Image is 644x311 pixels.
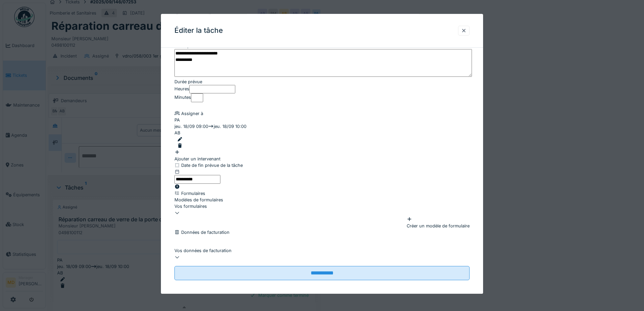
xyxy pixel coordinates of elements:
h3: Éditer la tâche [174,26,223,35]
div: Date de fin prévue de la tâche [174,162,470,169]
div: Ajouter un intervenant [174,149,470,162]
label: Modèles de formulaires [174,197,223,203]
label: Heures [174,86,189,92]
div: Créer un modèle de formulaire [407,216,470,229]
div: AB [174,130,180,136]
label: Durée prévue [174,79,202,85]
div: jeu. 18/09 09:00 jeu. 18/09 10:00 [174,123,470,130]
div: Vos formulaires [174,203,470,209]
div: Formulaires [174,190,470,197]
div: Données de facturation [174,229,470,236]
div: Vos données de facturation [174,248,470,254]
div: Assigner à [174,110,470,117]
label: Minutes [174,94,191,101]
div: PA [174,117,180,123]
